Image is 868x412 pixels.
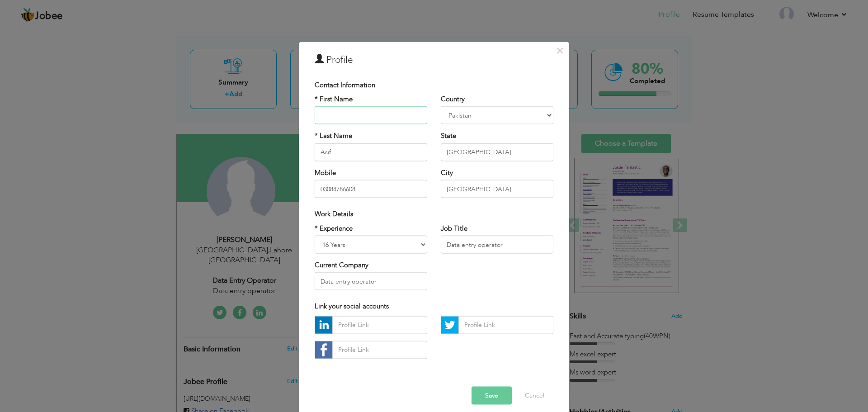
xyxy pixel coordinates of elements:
span: × [556,42,564,58]
label: Job Title [441,223,467,233]
label: Country [441,95,465,104]
button: Close [552,43,567,57]
label: City [441,168,453,177]
img: Twitter [441,316,458,333]
img: linkedin [315,316,332,333]
input: Profile Link [458,316,553,334]
label: * Experience [315,223,353,233]
span: Link your social accounts [315,302,389,311]
input: Profile Link [332,316,427,334]
h3: Profile [315,53,553,66]
label: Mobile [315,168,336,177]
span: Contact Information [315,80,375,89]
label: * Last Name [315,131,352,141]
input: Profile Link [332,341,427,359]
span: Work Details [315,209,353,218]
label: State [441,131,456,141]
img: facebook [315,341,332,358]
label: Current Company [315,260,368,270]
button: Save [472,386,512,404]
label: * First Name [315,95,353,104]
button: Cancel [516,386,553,404]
